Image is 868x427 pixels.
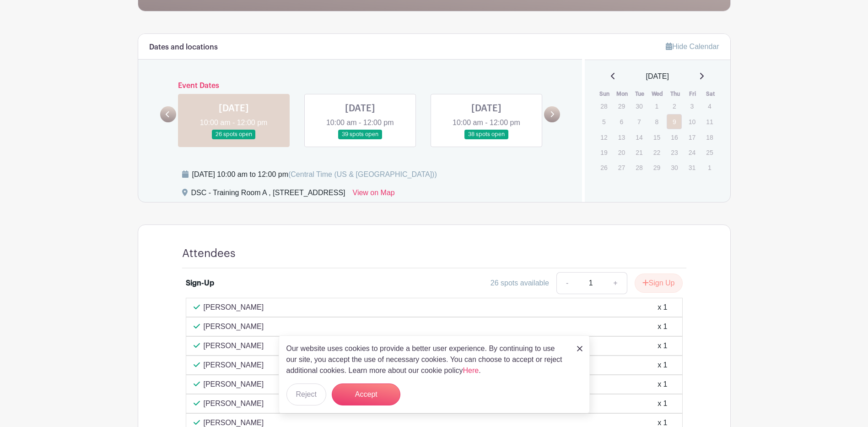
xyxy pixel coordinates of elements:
[463,367,479,374] a: Here
[702,145,717,159] p: 25
[204,302,264,313] p: [PERSON_NAME]
[288,170,437,178] span: (Central Time (US & [GEOGRAPHIC_DATA]))
[658,379,667,390] div: x 1
[635,274,683,293] button: Sign Up
[685,160,700,175] p: 31
[685,99,700,113] p: 3
[649,145,664,159] p: 22
[604,272,627,294] a: +
[596,89,614,99] th: Sun
[649,160,664,175] p: 29
[631,160,647,175] p: 28
[649,99,664,113] p: 1
[685,145,700,159] p: 24
[631,99,647,113] p: 30
[286,383,326,405] button: Reject
[204,398,264,409] p: [PERSON_NAME]
[631,130,647,144] p: 14
[186,278,214,289] div: Sign-Up
[204,340,264,351] p: [PERSON_NAME]
[176,82,545,90] h6: Event Dates
[702,130,717,144] p: 18
[614,115,629,129] p: 6
[631,115,647,129] p: 7
[667,114,682,129] a: 9
[204,360,264,371] p: [PERSON_NAME]
[596,130,611,144] p: 12
[702,115,717,129] p: 11
[286,343,567,376] p: Our website uses cookies to provide a better user experience. By continuing to use our site, you ...
[614,130,629,144] p: 13
[649,115,664,129] p: 8
[614,145,629,159] p: 20
[649,89,667,99] th: Wed
[649,130,664,144] p: 15
[658,302,667,313] div: x 1
[666,89,684,99] th: Thu
[332,383,400,405] button: Accept
[556,272,577,294] a: -
[667,99,682,113] p: 2
[191,187,345,202] div: DSC - Training Room A , [STREET_ADDRESS]
[614,89,631,99] th: Mon
[577,346,582,351] img: close_button-5f87c8562297e5c2d7936805f587ecaba9071eb48480494691a3f1689db116b3.svg
[204,379,264,390] p: [PERSON_NAME]
[614,160,629,175] p: 27
[658,340,667,351] div: x 1
[596,145,611,159] p: 19
[702,160,717,175] p: 1
[631,89,649,99] th: Tue
[192,169,437,180] div: [DATE] 10:00 am to 12:00 pm
[614,99,629,113] p: 29
[596,99,611,113] p: 28
[685,115,700,129] p: 10
[667,160,682,175] p: 30
[667,145,682,159] p: 23
[204,321,264,332] p: [PERSON_NAME]
[353,187,395,202] a: View on Map
[658,321,667,332] div: x 1
[667,130,682,144] p: 16
[658,398,667,409] div: x 1
[685,130,700,144] p: 17
[182,247,236,260] h4: Attendees
[491,278,549,289] div: 26 spots available
[596,160,611,175] p: 26
[701,89,719,99] th: Sat
[684,89,702,99] th: Fri
[702,99,717,113] p: 4
[149,43,218,52] h6: Dates and locations
[666,43,719,50] a: Hide Calendar
[596,115,611,129] p: 5
[631,145,647,159] p: 21
[646,71,669,82] span: [DATE]
[658,360,667,371] div: x 1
